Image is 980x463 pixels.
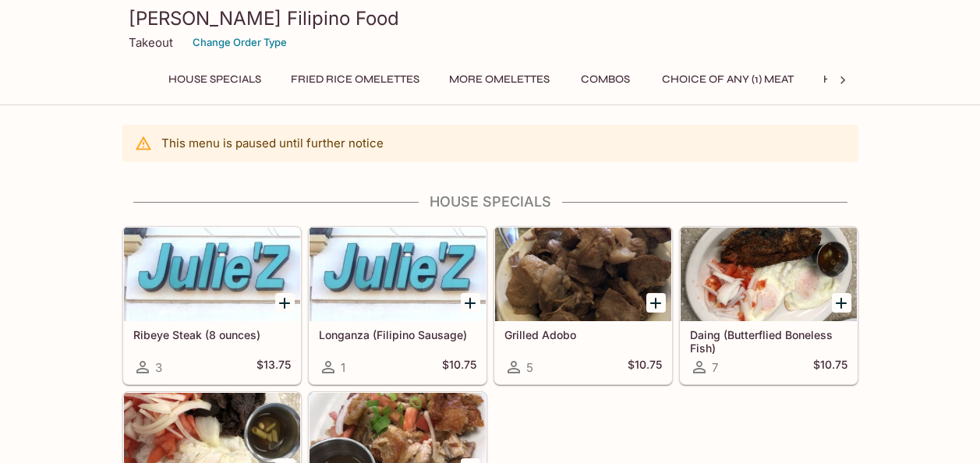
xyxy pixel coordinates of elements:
[832,293,851,313] button: Add Daing (Butterflied Boneless Fish)
[681,228,857,321] div: Daing (Butterflied Boneless Fish)
[155,360,162,375] span: 3
[309,227,486,384] a: Longanza (Filipino Sausage)1$10.75
[186,30,294,55] button: Change Order Type
[122,193,858,210] h4: House Specials
[494,227,672,384] a: Grilled Adobo5$10.75
[282,69,428,90] button: Fried Rice Omelettes
[341,360,345,375] span: 1
[680,227,858,384] a: Daing (Butterflied Boneless Fish)7$10.75
[495,228,671,321] div: Grilled Adobo
[161,136,384,150] p: This menu is paused until further notice
[653,69,802,90] button: Choice of Any (1) Meat
[504,328,662,341] h5: Grilled Adobo
[690,328,847,354] h5: Daing (Butterflied Boneless Fish)
[129,6,852,30] h3: [PERSON_NAME] Filipino Food
[442,358,476,376] h5: $10.75
[712,360,718,375] span: 7
[526,360,533,375] span: 5
[275,293,295,313] button: Add Ribeye Steak (8 ounces)
[813,358,847,376] h5: $10.75
[160,69,270,90] button: House Specials
[133,328,291,341] h5: Ribeye Steak (8 ounces)
[571,69,641,90] button: Combos
[815,69,891,90] button: Hotcakes
[124,228,300,321] div: Ribeye Steak (8 ounces)
[319,328,476,341] h5: Longanza (Filipino Sausage)
[628,358,662,376] h5: $10.75
[123,227,301,384] a: Ribeye Steak (8 ounces)3$13.75
[440,69,558,90] button: More Omelettes
[256,358,291,376] h5: $13.75
[461,293,480,313] button: Add Longanza (Filipino Sausage)
[310,228,486,321] div: Longanza (Filipino Sausage)
[646,293,666,313] button: Add Grilled Adobo
[129,35,173,50] p: Takeout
